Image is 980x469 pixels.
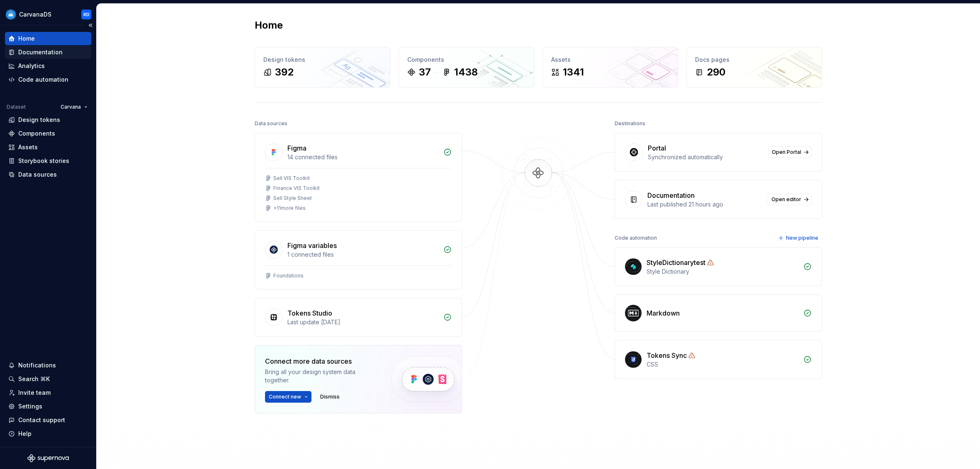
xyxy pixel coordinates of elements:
[647,350,687,360] div: Tokens Sync
[255,118,287,129] div: Data sources
[18,430,32,438] div: Help
[18,75,68,84] div: Code automation
[273,205,306,211] div: + 11 more files
[5,400,91,413] a: Settings
[18,416,65,424] div: Contact support
[5,46,91,59] a: Documentation
[18,34,35,43] div: Home
[269,394,301,400] span: Connect new
[18,375,50,383] div: Search ⌘K
[273,185,320,192] div: Finance VIS Toolkit
[768,194,812,205] a: Open editor
[615,118,645,129] div: Destinations
[18,170,57,179] div: Data sources
[18,143,38,151] div: Assets
[2,5,95,23] button: CarvanaDSRD
[255,133,462,222] a: Figma14 connected filesSell VIS ToolkitFinance VIS ToolkitSell Style Sheet+11more files
[771,196,801,203] span: Open editor
[83,11,90,18] div: RD
[61,104,81,110] span: Carvana
[18,116,60,124] div: Design tokens
[273,195,312,202] div: Sell Style Sheet
[18,389,51,397] div: Invite team
[5,127,91,140] a: Components
[5,113,91,126] a: Design tokens
[273,272,304,279] div: Foundations
[265,391,311,403] button: Connect new
[647,258,705,267] div: StyleDictionarytest
[399,47,534,87] a: Components371438
[18,402,42,411] div: Settings
[287,318,438,326] div: Last update [DATE]
[615,232,657,244] div: Code automation
[287,153,438,161] div: 14 connected files
[5,73,91,86] a: Code automation
[27,454,69,462] svg: Supernova Logo
[287,241,337,250] div: Figma variables
[255,19,283,32] h2: Home
[275,66,294,79] div: 392
[273,175,310,182] div: Sell VIS Toolkit
[255,47,390,87] a: Design tokens392
[5,59,91,73] a: Analytics
[263,56,382,64] div: Design tokens
[707,66,725,79] div: 290
[5,413,91,427] button: Contact support
[647,267,798,276] div: Style Dictionary
[255,298,462,337] a: Tokens StudioLast update [DATE]
[18,361,56,369] div: Notifications
[686,47,822,87] a: Docs pages290
[316,391,343,403] button: Dismiss
[85,19,96,31] button: Collapse sidebar
[287,250,438,259] div: 1 connected files
[5,359,91,372] button: Notifications
[18,157,69,165] div: Storybook stories
[5,32,91,45] a: Home
[5,168,91,181] a: Data sources
[5,427,91,440] button: Help
[5,154,91,168] a: Storybook stories
[265,356,377,366] div: Connect more data sources
[772,149,801,156] span: Open Portal
[57,101,91,113] button: Carvana
[320,394,340,400] span: Dismiss
[5,141,91,154] a: Assets
[551,56,669,64] div: Assets
[19,10,51,19] div: CarvanaDS
[786,235,818,241] span: New pipeline
[18,48,63,56] div: Documentation
[648,153,763,161] div: Synchronized automatically
[695,56,813,64] div: Docs pages
[6,10,16,19] img: 385de8ec-3253-4064-8478-e9f485bb8188.png
[287,143,306,153] div: Figma
[563,66,584,79] div: 1341
[18,129,55,138] div: Components
[18,62,45,70] div: Analytics
[419,66,431,79] div: 37
[5,372,91,386] button: Search ⌘K
[647,360,798,369] div: CSS
[647,190,695,200] div: Documentation
[454,66,478,79] div: 1438
[647,308,680,318] div: Markdown
[407,56,525,64] div: Components
[768,146,812,158] a: Open Portal
[265,368,377,384] div: Bring all your design system data together.
[287,308,332,318] div: Tokens Studio
[776,232,822,244] button: New pipeline
[7,104,26,110] div: Dataset
[648,143,666,153] div: Portal
[5,386,91,399] a: Invite team
[542,47,678,87] a: Assets1341
[255,230,462,289] a: Figma variables1 connected filesFoundations
[647,200,763,209] div: Last published 21 hours ago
